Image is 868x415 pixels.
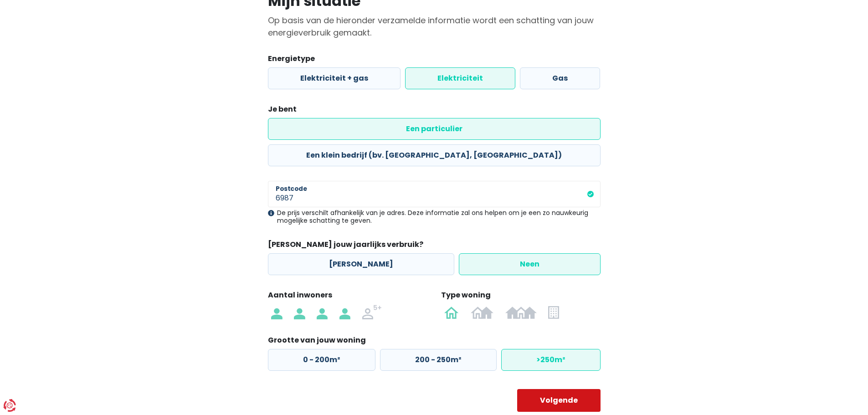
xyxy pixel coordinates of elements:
label: Elektriciteit + gas [268,67,401,89]
img: 4 personen [339,305,350,319]
label: 0 - 200m² [268,349,375,371]
label: Een klein bedrijf (bv. [GEOGRAPHIC_DATA], [GEOGRAPHIC_DATA]) [268,144,601,166]
img: Halfopen bebouwing [471,305,493,319]
label: Een particulier [268,118,601,140]
label: Neen [459,253,601,275]
label: Elektriciteit [405,67,515,89]
input: 1000 [268,181,601,207]
legend: Je bent [268,104,601,118]
button: Volgende [517,389,601,412]
img: 2 personen [294,305,305,319]
label: [PERSON_NAME] [268,253,454,275]
label: Gas [520,67,600,89]
legend: Energietype [268,53,601,67]
legend: [PERSON_NAME] jouw jaarlijks verbruik? [268,239,601,253]
img: Gesloten bebouwing [505,305,537,319]
img: 1 persoon [271,305,282,319]
legend: Aantal inwoners [268,290,427,304]
p: Op basis van de hieronder verzamelde informatie wordt een schatting van jouw energieverbruik gema... [268,14,601,39]
img: 3 personen [317,305,328,319]
img: 5+ personen [362,305,382,319]
legend: Type woning [441,290,601,304]
div: De prijs verschilt afhankelijk van je adres. Deze informatie zal ons helpen om je een zo nauwkeur... [268,209,601,225]
legend: Grootte van jouw woning [268,335,601,349]
label: 200 - 250m² [380,349,497,371]
img: Open bebouwing [444,305,459,319]
img: Appartement [548,305,559,319]
label: >250m² [501,349,601,371]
